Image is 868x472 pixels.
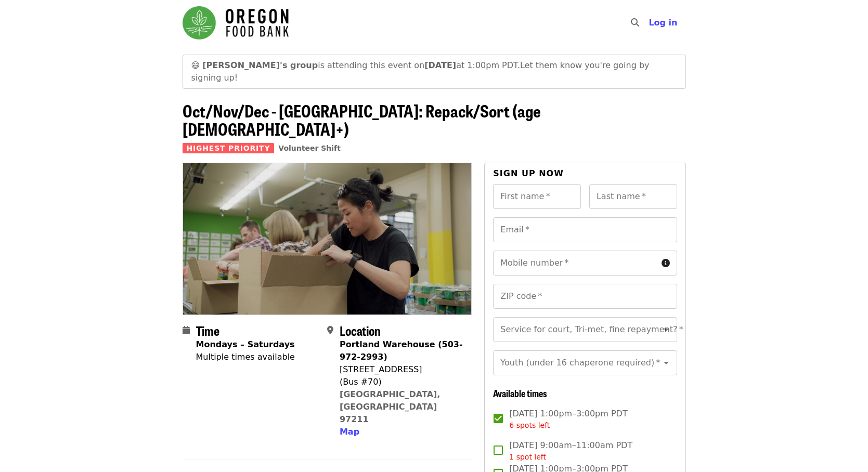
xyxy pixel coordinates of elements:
span: [DATE] 9:00am–11:00am PDT [509,439,632,463]
a: [GEOGRAPHIC_DATA], [GEOGRAPHIC_DATA] 97211 [340,389,441,424]
span: Highest Priority [183,143,275,153]
span: is attending this event on at 1:00pm PDT. [202,60,520,70]
span: [DATE] 1:00pm–3:00pm PDT [509,408,627,431]
span: Map [340,427,359,437]
span: grinning face emoji [191,60,200,70]
div: [STREET_ADDRESS] [340,363,463,376]
i: search icon [631,18,639,28]
strong: [PERSON_NAME]'s group [202,60,318,70]
input: Last name [589,184,677,209]
a: Volunteer Shift [278,144,341,152]
img: Oregon Food Bank - Home [183,6,289,40]
i: calendar icon [183,325,190,335]
input: ZIP code [493,284,677,309]
span: 1 spot left [509,453,546,461]
span: Available times [493,386,547,400]
span: Sign up now [493,168,564,178]
span: Location [340,321,381,339]
div: Multiple times available [196,351,295,363]
input: Email [493,217,677,242]
i: circle-info icon [662,258,670,268]
button: Map [340,426,359,438]
span: 6 spots left [509,421,550,429]
strong: Mondays – Saturdays [196,339,295,349]
input: Search [645,10,654,35]
input: First name [493,184,581,209]
div: (Bus #70) [340,376,463,388]
img: Oct/Nov/Dec - Portland: Repack/Sort (age 8+) organized by Oregon Food Bank [183,163,472,314]
button: Open [659,356,673,370]
strong: Portland Warehouse (503-972-2993) [340,339,463,362]
span: Time [196,321,219,339]
button: Open [659,322,673,337]
i: map-marker-alt icon [327,325,333,335]
span: Log in [649,18,677,28]
span: Oct/Nov/Dec - [GEOGRAPHIC_DATA]: Repack/Sort (age [DEMOGRAPHIC_DATA]+) [183,98,541,141]
strong: [DATE] [424,60,456,70]
button: Log in [640,12,685,33]
input: Mobile number [493,251,657,276]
